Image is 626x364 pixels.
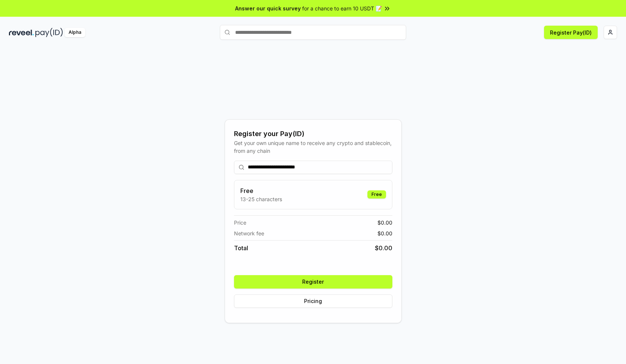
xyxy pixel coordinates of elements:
span: Total [234,244,248,252]
div: Register your Pay(ID) [234,129,392,139]
p: 13-25 characters [240,195,282,203]
div: Alpha [64,28,85,37]
h3: Free [240,186,282,195]
img: reveel_dark [9,28,34,37]
span: $ 0.00 [377,229,392,237]
img: pay_id [35,28,63,37]
span: Network fee [234,229,264,237]
span: $ 0.00 [375,244,392,252]
div: Free [367,190,386,199]
button: Register Pay(ID) [544,26,598,39]
span: Answer our quick survey [235,4,301,12]
span: $ 0.00 [377,219,392,226]
span: Price [234,219,246,226]
span: for a chance to earn 10 USDT 📝 [302,4,382,12]
div: Get your own unique name to receive any crypto and stablecoin, from any chain [234,139,392,155]
button: Register [234,275,392,289]
button: Pricing [234,294,392,308]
